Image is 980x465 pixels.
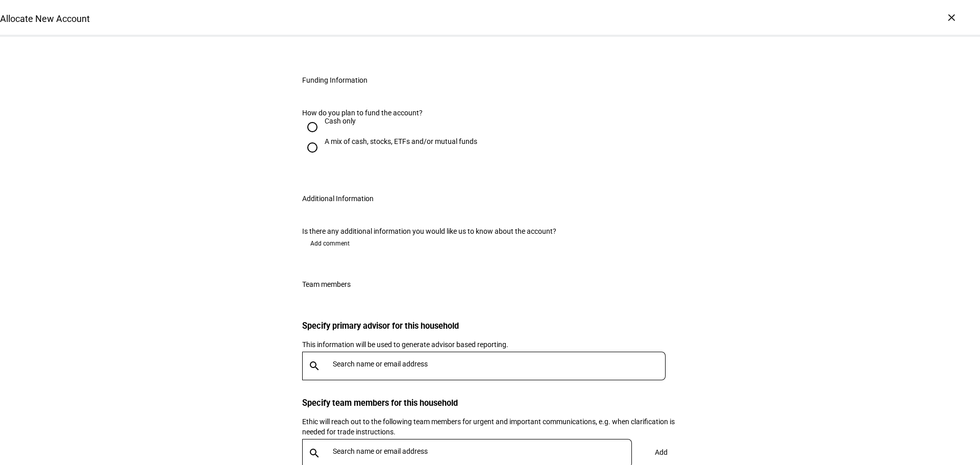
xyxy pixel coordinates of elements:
[302,360,327,372] mat-icon: search
[325,137,477,145] div: A mix of cash, stocks, ETFs and/or mutual funds
[302,417,678,437] div: Ethic will reach out to the following team members for urgent and important communications, e.g. ...
[333,447,636,455] input: Search name or email address
[302,398,678,408] h3: Specify team members for this household
[325,117,356,125] div: Cash only
[333,360,670,368] input: Search name or email address
[302,76,367,84] div: Funding Information
[310,235,350,252] span: Add comment
[302,280,351,288] div: Team members
[302,194,374,203] div: Additional Information
[302,447,327,459] mat-icon: search
[302,339,678,350] div: This information will be used to generate advisor based reporting.
[302,109,678,117] div: How do you plan to fund the account?
[302,235,358,252] button: Add comment
[302,227,678,235] div: Is there any additional information you would like us to know about the account?
[943,9,960,26] div: ×
[302,321,678,331] h3: Specify primary advisor for this household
